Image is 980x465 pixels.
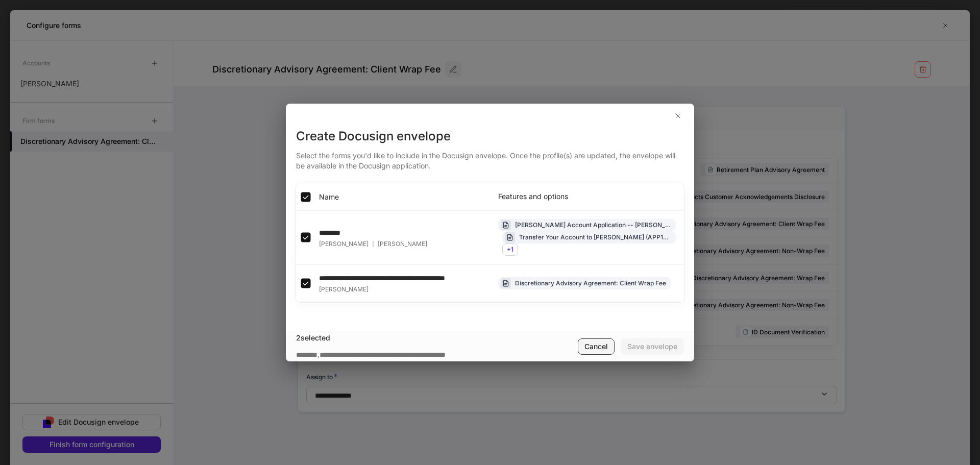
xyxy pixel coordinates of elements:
[319,192,339,202] span: Name
[296,144,684,171] div: Select the forms you'd like to include in the Docusign envelope. Once the profile(s) are updated,...
[515,220,671,230] div: [PERSON_NAME] Account Application -- [PERSON_NAME] (APP10539-61)
[621,338,684,355] button: Save envelope
[519,232,671,242] div: Transfer Your Account to [PERSON_NAME] (APP10864-28)
[584,341,608,352] div: Cancel
[378,240,427,248] span: [PERSON_NAME]
[627,341,677,352] div: Save envelope
[319,240,427,248] div: [PERSON_NAME]
[490,183,684,211] th: Features and options
[296,128,684,144] div: Create Docusign envelope
[296,333,578,343] div: 2 selected
[319,285,369,293] span: [PERSON_NAME]
[507,246,513,253] span: + 1
[515,278,666,288] div: Discretionary Advisory Agreement: Client Wrap Fee
[296,349,446,360] div: ,
[578,338,615,355] button: Cancel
